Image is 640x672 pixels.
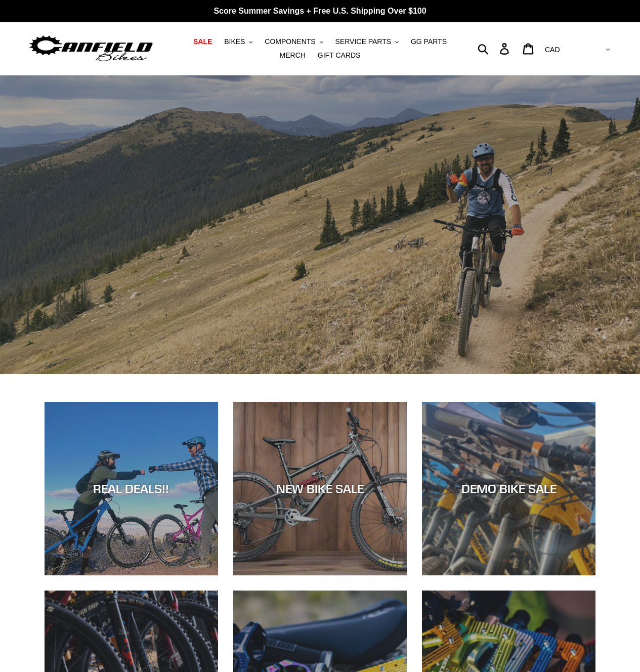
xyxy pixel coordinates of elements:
button: BIKES [219,35,258,49]
span: BIKES [224,37,245,46]
a: NEW BIKE SALE [233,402,407,575]
span: MERCH [280,51,306,60]
a: MERCH [275,49,311,62]
div: NEW BIKE SALE [233,481,407,496]
span: SALE [193,37,212,46]
a: SALE [188,35,217,49]
div: DEMO BIKE SALE [422,481,595,496]
img: Canfield Bikes [28,33,154,65]
button: COMPONENTS [260,35,328,49]
span: SERVICE PARTS [335,37,391,46]
span: GG PARTS [411,37,447,46]
a: REAL DEALS!! [45,402,218,575]
div: REAL DEALS!! [45,481,218,496]
a: DEMO BIKE SALE [422,402,595,575]
a: GIFT CARDS [313,49,366,62]
span: COMPONENTS [265,37,315,46]
span: GIFT CARDS [318,51,361,60]
button: SERVICE PARTS [330,35,404,49]
a: GG PARTS [406,35,452,49]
